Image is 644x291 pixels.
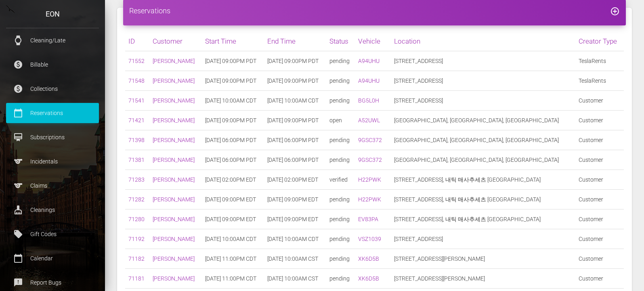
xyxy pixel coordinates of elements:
[391,71,575,91] td: [STREET_ADDRESS]
[12,59,93,71] p: Billable
[6,54,99,75] a: paid Billable
[264,209,326,229] td: [DATE] 09:00PM EDT
[12,131,93,143] p: Subscriptions
[575,249,624,269] td: Customer
[12,276,93,289] p: Report Bugs
[391,31,575,51] th: Location
[575,170,624,190] td: Customer
[391,229,575,249] td: [STREET_ADDRESS]
[153,255,195,262] a: [PERSON_NAME]
[326,170,355,190] td: verified
[6,248,99,268] a: calendar_today Calendar
[358,58,380,64] a: A94UHU
[202,51,264,71] td: [DATE] 09:00PM PDT
[153,275,195,282] a: [PERSON_NAME]
[264,71,326,91] td: [DATE] 09:00PM PDT
[128,97,145,104] a: 71541
[575,111,624,130] td: Customer
[326,31,355,51] th: Status
[326,71,355,91] td: pending
[153,97,195,104] a: [PERSON_NAME]
[149,31,201,51] th: Customer
[326,229,355,249] td: pending
[264,190,326,209] td: [DATE] 09:00PM EDT
[202,71,264,91] td: [DATE] 09:00PM PDT
[128,216,145,222] a: 71280
[391,249,575,269] td: [STREET_ADDRESS][PERSON_NAME]
[128,255,145,262] a: 71182
[326,269,355,289] td: pending
[153,58,195,64] a: [PERSON_NAME]
[128,58,145,64] a: 71552
[128,137,145,143] a: 71398
[575,130,624,150] td: Customer
[358,275,379,282] a: XK6D5B
[391,111,575,130] td: [GEOGRAPHIC_DATA], [GEOGRAPHIC_DATA], [GEOGRAPHIC_DATA]
[264,31,326,51] th: End Time
[153,157,195,163] a: [PERSON_NAME]
[264,249,326,269] td: [DATE] 10:00AM CST
[264,51,326,71] td: [DATE] 09:00PM PDT
[153,176,195,183] a: [PERSON_NAME]
[355,31,391,51] th: Vehicle
[12,180,93,192] p: Claims
[391,190,575,209] td: [STREET_ADDRESS], 내틱 매사추세츠 [GEOGRAPHIC_DATA]
[575,190,624,209] td: Customer
[326,209,355,229] td: pending
[358,216,378,222] a: EV83PA
[128,157,145,163] a: 71381
[358,255,379,262] a: XK6D5B
[391,269,575,289] td: [STREET_ADDRESS][PERSON_NAME]
[326,130,355,150] td: pending
[575,31,624,51] th: Creator Type
[6,176,99,196] a: sports Claims
[264,269,326,289] td: [DATE] 10:00AM CST
[358,176,381,183] a: H22PWK
[326,51,355,71] td: pending
[575,229,624,249] td: Customer
[358,137,382,143] a: 9GSC372
[575,91,624,111] td: Customer
[128,275,145,282] a: 71181
[12,83,93,95] p: Collections
[326,249,355,269] td: pending
[391,130,575,150] td: [GEOGRAPHIC_DATA], [GEOGRAPHIC_DATA], [GEOGRAPHIC_DATA]
[153,117,195,124] a: [PERSON_NAME]
[391,91,575,111] td: [STREET_ADDRESS]
[12,34,93,46] p: Cleaning/Late
[128,77,145,84] a: 71548
[153,77,195,84] a: [PERSON_NAME]
[391,51,575,71] td: [STREET_ADDRESS]
[264,91,326,111] td: [DATE] 10:00AM CDT
[358,236,381,242] a: VSZ1039
[12,204,93,216] p: Cleanings
[128,196,145,203] a: 71282
[128,236,145,242] a: 71192
[6,103,99,123] a: calendar_today Reservations
[128,117,145,124] a: 71421
[358,77,380,84] a: A94UHU
[391,170,575,190] td: [STREET_ADDRESS], 내틱 매사추세츠 [GEOGRAPHIC_DATA]
[128,176,145,183] a: 71283
[6,200,99,220] a: cleaning_services Cleanings
[202,130,264,150] td: [DATE] 06:00PM PDT
[12,252,93,264] p: Calendar
[326,111,355,130] td: open
[12,228,93,240] p: Gift Codes
[6,127,99,147] a: card_membership Subscriptions
[264,170,326,190] td: [DATE] 02:00PM EDT
[358,97,379,104] a: BG5L0H
[153,196,195,203] a: [PERSON_NAME]
[202,229,264,249] td: [DATE] 10:00AM CDT
[202,31,264,51] th: Start Time
[202,150,264,170] td: [DATE] 06:00PM PDT
[575,209,624,229] td: Customer
[391,209,575,229] td: [STREET_ADDRESS], 내틱 매사추세츠 [GEOGRAPHIC_DATA]
[202,91,264,111] td: [DATE] 10:00AM CDT
[6,224,99,244] a: local_offer Gift Codes
[153,236,195,242] a: [PERSON_NAME]
[6,79,99,99] a: paid Collections
[12,107,93,119] p: Reservations
[202,249,264,269] td: [DATE] 11:00PM CDT
[264,229,326,249] td: [DATE] 10:00AM CDT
